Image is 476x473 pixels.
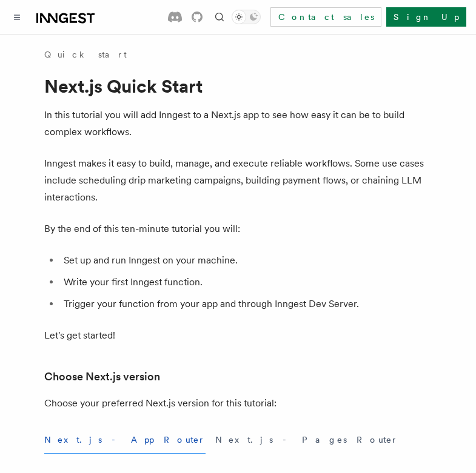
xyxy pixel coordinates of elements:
li: Write your first Inngest function. [60,274,432,291]
button: Next.js - Pages Router [215,426,398,454]
button: Toggle dark mode [232,10,261,24]
a: Sign Up [386,7,466,27]
a: Quick start [44,48,127,61]
a: Choose Next.js version [44,368,160,385]
p: Choose your preferred Next.js version for this tutorial: [44,395,432,412]
li: Trigger your function from your app and through Inngest Dev Server. [60,296,432,313]
li: Set up and run Inngest on your machine. [60,252,432,269]
p: Let's get started! [44,327,432,344]
p: By the end of this ten-minute tutorial you will: [44,220,432,237]
button: Next.js - App Router [44,426,206,454]
p: In this tutorial you will add Inngest to a Next.js app to see how easy it can be to build complex... [44,107,432,141]
button: Find something... [212,10,227,24]
a: Contact sales [270,7,381,27]
p: Inngest makes it easy to build, manage, and execute reliable workflows. Some use cases include sc... [44,155,432,206]
h1: Next.js Quick Start [44,75,432,97]
button: Toggle navigation [10,10,24,24]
